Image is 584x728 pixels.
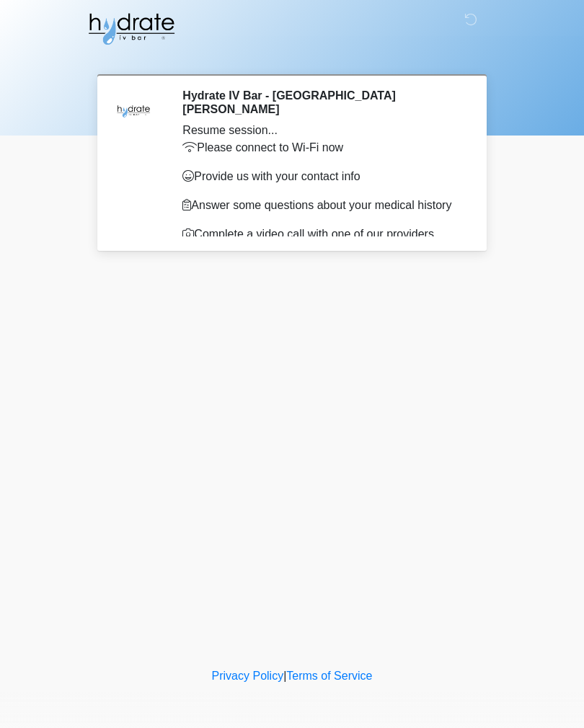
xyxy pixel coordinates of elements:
[182,89,461,116] h2: Hydrate IV Bar - [GEOGRAPHIC_DATA][PERSON_NAME]
[182,122,461,139] div: Resume session...
[182,197,461,214] p: Answer some questions about your medical history
[283,670,286,682] a: |
[112,89,155,132] img: Agent Avatar
[182,168,461,185] p: Provide us with your contact info
[87,11,176,47] img: Hydrate IV Bar - Fort Collins Logo
[182,226,461,243] p: Complete a video call with one of our providers
[286,670,372,682] a: Terms of Service
[182,139,461,156] p: Please connect to Wi-Fi now
[212,670,284,682] a: Privacy Policy
[90,52,494,74] h1: ‎ ‎ ‎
